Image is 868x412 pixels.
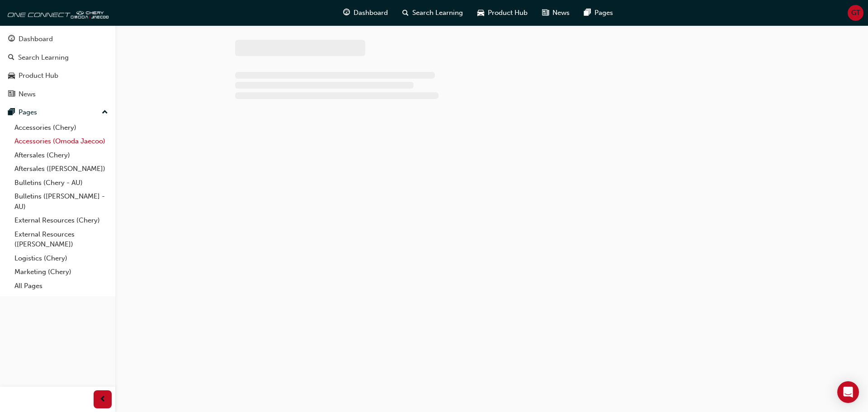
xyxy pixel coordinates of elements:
a: Dashboard [4,31,112,47]
div: Open Intercom Messenger [837,381,859,403]
span: search-icon [402,7,409,19]
span: guage-icon [8,35,15,43]
a: Aftersales (Chery) [11,148,112,162]
button: DashboardSearch LearningProduct HubNews [4,29,112,104]
a: guage-iconDashboard [336,4,395,22]
span: car-icon [477,7,484,19]
button: Pages [4,104,112,121]
a: pages-iconPages [577,4,620,22]
span: pages-icon [8,109,15,117]
a: search-iconSearch Learning [395,4,470,22]
span: GT [851,8,860,18]
a: Bulletins (Chery - AU) [11,176,112,190]
a: Aftersales ([PERSON_NAME]) [11,162,112,176]
span: news-icon [542,7,549,19]
div: Product Hub [19,71,58,81]
div: News [19,89,36,99]
img: oneconnect [5,4,108,22]
a: External Resources ([PERSON_NAME]) [11,227,112,251]
span: Search Learning [412,8,463,18]
span: guage-icon [343,7,350,19]
a: Search Learning [4,49,112,66]
div: Dashboard [19,34,53,44]
a: Logistics (Chery) [11,251,112,265]
span: car-icon [8,72,15,80]
a: Marketing (Chery) [11,265,112,279]
a: External Resources (Chery) [11,213,112,227]
button: GT [848,5,863,21]
span: up-icon [102,107,108,118]
a: Accessories (Chery) [11,121,112,135]
div: Search Learning [18,52,69,63]
a: news-iconNews [535,4,577,22]
a: Product Hub [4,67,112,84]
span: prev-icon [99,394,106,405]
span: search-icon [8,54,14,62]
a: Bulletins ([PERSON_NAME] - AU) [11,189,112,213]
a: car-iconProduct Hub [470,4,535,22]
span: news-icon [8,90,15,99]
a: News [4,86,112,103]
div: Pages [19,107,37,118]
span: Pages [594,8,613,18]
span: Product Hub [488,8,528,18]
a: Accessories (Omoda Jaecoo) [11,134,112,148]
span: pages-icon [584,7,591,19]
a: All Pages [11,279,112,293]
span: News [552,8,570,18]
span: Dashboard [354,8,388,18]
